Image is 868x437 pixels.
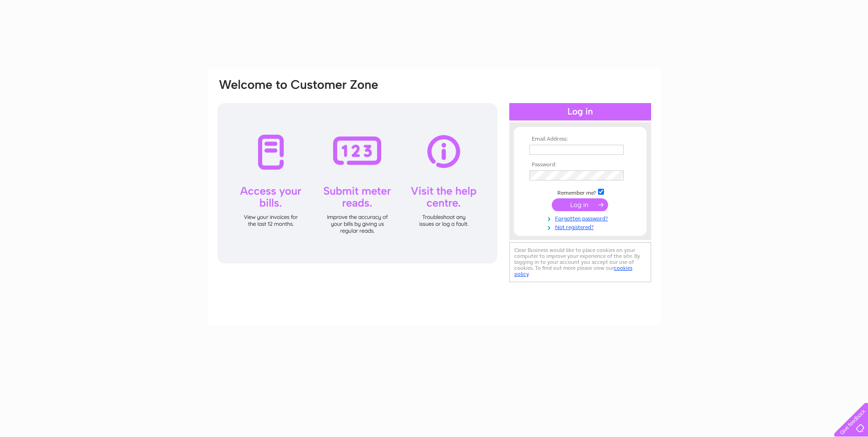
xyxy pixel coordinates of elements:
[514,265,632,277] a: cookies policy
[527,136,633,142] th: Email Address:
[529,213,633,222] a: Forgotten password?
[509,242,651,282] div: Clear Business would like to place cookies on your computer to improve your experience of the sit...
[552,198,608,211] input: Submit
[527,162,633,168] th: Password:
[529,222,633,231] a: Not registered?
[527,187,633,197] td: Remember me?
